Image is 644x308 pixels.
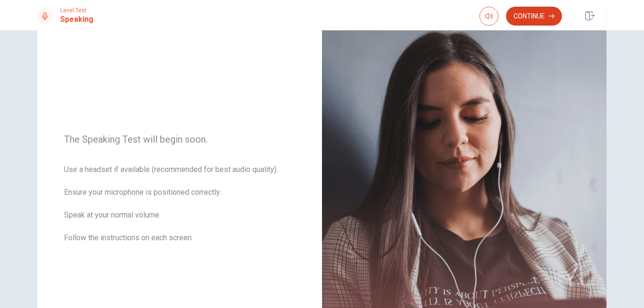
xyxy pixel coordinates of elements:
[506,7,562,26] button: Continue
[60,7,93,14] span: Level Test
[64,134,295,145] span: The Speaking Test will begin soon.
[64,164,295,255] span: Use a headset if available (recommended for best audio quality). Ensure your microphone is positi...
[60,14,93,25] h1: Speaking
